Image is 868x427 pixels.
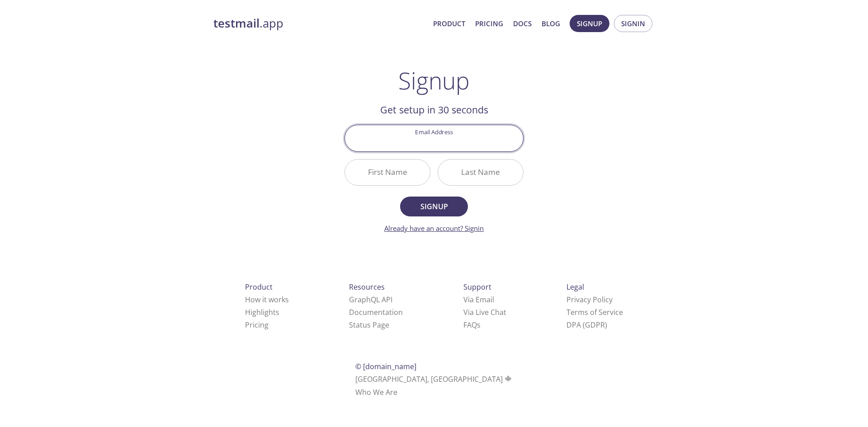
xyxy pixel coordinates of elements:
[349,295,392,305] a: GraphQL API
[463,307,506,317] a: Via Live Chat
[384,224,484,233] a: Already have an account? Signin
[614,15,652,32] button: Signin
[349,307,403,317] a: Documentation
[542,18,560,29] a: Blog
[398,67,470,94] h1: Signup
[213,16,426,31] a: testmail.app
[621,18,645,29] span: Signin
[566,295,613,305] a: Privacy Policy
[355,361,416,371] span: © [DOMAIN_NAME]
[566,307,623,317] a: Terms of Service
[349,282,385,292] span: Resources
[463,282,491,292] span: Support
[355,374,513,384] span: [GEOGRAPHIC_DATA], [GEOGRAPHIC_DATA]
[245,307,279,317] a: Highlights
[245,320,269,330] a: Pricing
[566,320,607,330] a: DPA (GDPR)
[245,295,289,305] a: How it works
[213,15,259,31] strong: testmail
[477,320,481,330] span: s
[400,197,468,216] button: Signup
[463,320,481,330] a: FAQ
[355,387,397,397] a: Who We Are
[577,18,602,29] span: Signup
[433,18,465,29] a: Product
[475,18,503,29] a: Pricing
[344,102,524,117] h2: Get setup in 30 seconds
[570,15,609,32] button: Signup
[513,18,532,29] a: Docs
[463,295,494,305] a: Via Email
[410,200,458,213] span: Signup
[566,282,584,292] span: Legal
[245,282,273,292] span: Product
[349,320,389,330] a: Status Page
